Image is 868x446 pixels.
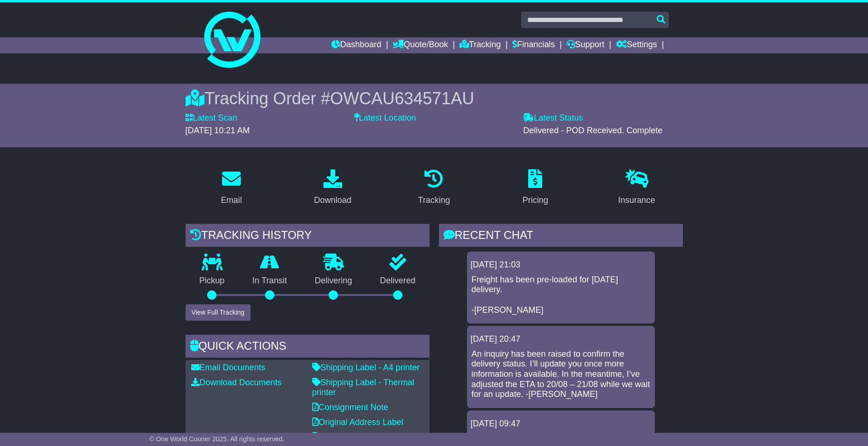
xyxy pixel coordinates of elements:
label: Latest Scan [186,113,237,123]
a: Tracking [412,166,456,210]
button: View Full Tracking [186,304,251,321]
div: Download [314,194,352,207]
p: Freight has been pre-loaded for [DATE] delivery. -[PERSON_NAME] [472,275,650,315]
div: Email [221,194,242,207]
span: OWCAU634571AU [330,89,474,108]
a: Consignment Note [312,403,388,412]
a: Download Documents [191,378,282,387]
a: Support [567,37,604,53]
div: Tracking history [186,224,430,249]
div: Tracking Order # [186,88,683,108]
div: Pricing [523,194,548,207]
a: Email Documents [191,363,265,372]
div: Insurance [618,194,655,207]
a: Financials [512,37,555,53]
a: Address Label [312,432,373,441]
div: Tracking [418,194,450,207]
div: [DATE] 21:03 [471,260,651,270]
p: In Transit [238,276,301,286]
p: Delivered [366,276,430,286]
a: Tracking [459,37,501,53]
a: Dashboard [331,37,381,53]
p: Delivering [301,276,366,286]
div: Quick Actions [186,335,430,360]
label: Latest Status [523,113,583,123]
label: Latest Location [354,113,416,123]
a: Pricing [516,166,554,210]
p: Pickup [186,276,239,286]
div: RECENT CHAT [439,224,683,249]
a: Shipping Label - Thermal printer [312,378,415,397]
a: Settings [616,37,657,53]
a: Email [215,166,248,210]
a: Shipping Label - A4 printer [312,363,420,372]
span: © One World Courier 2025. All rights reserved. [150,435,285,443]
a: Download [308,166,358,210]
a: Quote/Book [393,37,448,53]
p: An inquiry has been raised to confirm the delivery status. I’ll update you once more information ... [472,349,650,400]
div: [DATE] 09:47 [471,419,651,429]
a: Insurance [612,166,661,210]
a: Original Address Label [312,417,403,427]
span: [DATE] 10:21 AM [186,126,250,135]
span: Delivered - POD Received. Complete [523,126,662,135]
div: [DATE] 20:47 [471,334,651,345]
